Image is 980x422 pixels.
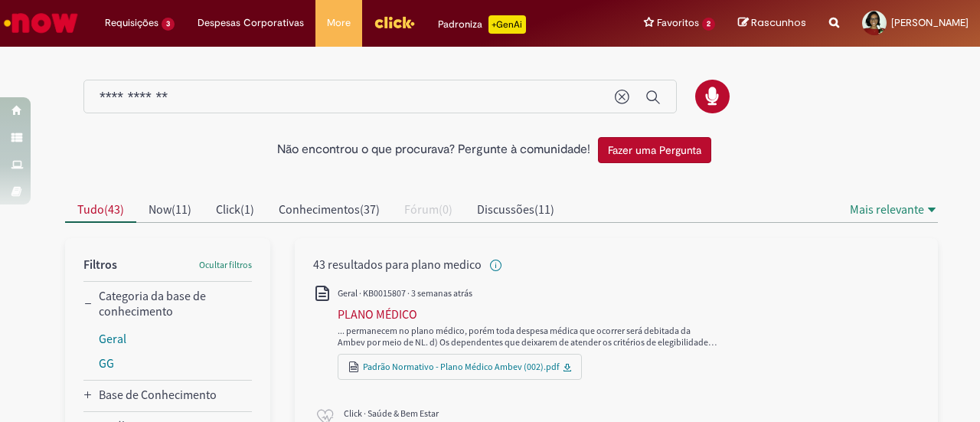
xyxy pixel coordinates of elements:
span: More [327,15,351,31]
span: [PERSON_NAME] [891,16,969,29]
span: 2 [702,18,715,31]
span: Favoritos [657,15,699,31]
button: Fazer uma Pergunta [598,137,711,163]
span: 3 [162,18,175,31]
span: Requisições [105,15,158,31]
a: Rascunhos [738,16,806,31]
div: Padroniza [438,15,526,34]
p: +GenAi [488,15,526,34]
span: Despesas Corporativas [198,15,304,31]
h2: Não encontrou o que procurava? Pergunte à comunidade! [277,143,590,157]
span: Rascunhos [751,15,806,30]
img: ServiceNow [2,8,80,38]
img: click_logo_yellow_360x200.png [374,11,415,34]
